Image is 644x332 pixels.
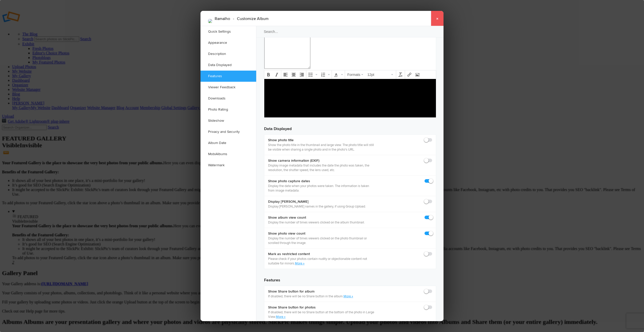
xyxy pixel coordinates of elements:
[307,71,319,78] div: Bullet list
[264,122,436,132] h3: Data Displayed
[200,71,256,82] a: Features
[200,48,256,59] a: Description
[268,163,375,172] p: Display image metadata that includes the date the photo was taken, the resolution, the shutter sp...
[200,82,256,93] a: Viewer Feedback
[268,220,365,225] p: Display the number of times viewers clicked on the album thumbnail.
[230,14,269,23] li: Customize Album
[200,126,256,137] a: Privacy and Security
[268,310,375,319] p: If disabled, there will be no Share button at the bottom of the photo in Large View.
[200,37,256,48] a: Appearance
[406,71,413,78] div: Insert/edit link
[268,294,353,299] p: If disabled, there will be no Share button in the album.
[208,19,212,23] img: Eli_Ramalho_2nd_2025-26Kings_Acad_Individuals-369-Edit.jpg
[268,179,375,184] b: Show photo capture dates
[268,305,375,310] b: Show Share button for photos
[268,204,366,209] p: Display [PERSON_NAME] names in the gallery, if using Group Upload.
[268,138,375,143] b: Show photo title
[273,71,280,78] div: Italic
[200,26,256,37] a: Quick Settings
[276,315,286,319] a: More »
[268,158,375,163] b: Show camera information (EXIF)
[268,252,375,257] b: Mark as restricted content
[200,160,256,171] a: Watermark
[200,137,256,149] a: Album Date
[431,11,444,26] a: ×
[366,71,395,78] div: Font Sizes
[298,71,306,78] div: Align right
[295,261,305,265] a: More »
[256,26,444,37] input: Search...
[265,71,272,78] div: Bold
[200,59,256,71] a: Data Displayed
[290,71,297,78] div: Align center
[200,93,256,104] a: Downloads
[268,231,375,236] b: Show photo view count
[414,71,421,78] div: Insert/edit image
[268,143,375,152] p: Show the photo title in the thumbnail and large view. The photo title will still be visible when ...
[268,184,375,193] p: Display the date when your photos were taken. The information is taken from image metadata.
[397,71,404,78] div: Clear formatting
[268,236,375,245] p: Display the number of times viewers clicked on the photo thumbnail or scrolled through the image.
[200,104,256,115] a: Photo Rating
[268,215,365,220] b: Show album view count
[268,257,375,266] p: Please check if your photos contain nudity or objectionable content not suitable for minors.
[264,273,436,283] h3: Features
[200,115,256,126] a: Slideshow
[367,72,390,77] span: 12pt
[200,149,256,160] a: MobiAlbums
[282,71,289,78] div: Align left
[347,73,360,77] span: Formats
[319,71,331,78] div: Numbered list
[344,294,353,298] a: More »
[268,289,353,294] b: Show Share button for album
[215,14,230,23] li: Ramalho
[264,79,436,117] iframe: Rich Text Area. Press ALT-F9 for menu. Press ALT-F10 for toolbar. Press ALT-0 for help
[332,71,344,78] div: Text color
[268,199,366,204] b: Display [PERSON_NAME]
